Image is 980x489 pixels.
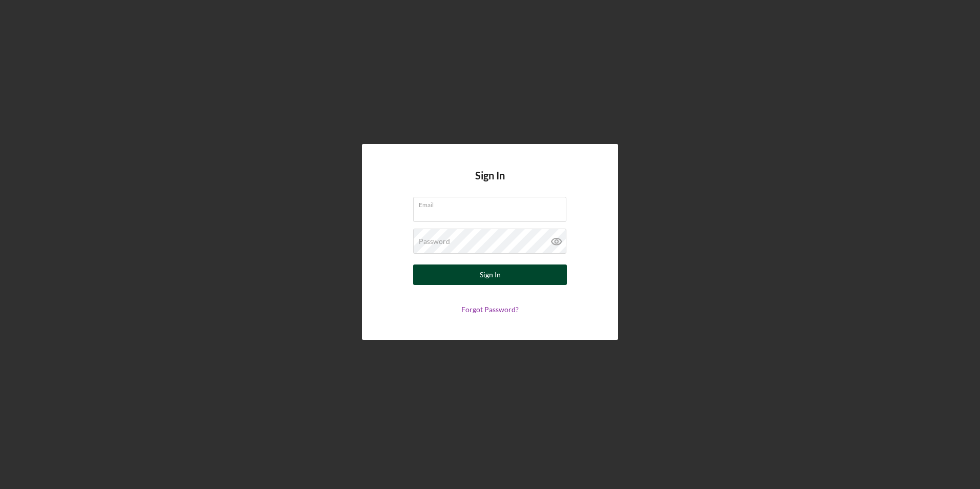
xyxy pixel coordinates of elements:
a: Forgot Password? [461,305,519,314]
h4: Sign In [475,170,505,197]
div: Sign In [480,264,501,285]
label: Email [419,197,566,209]
button: Sign In [413,264,567,285]
label: Password [419,237,450,246]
